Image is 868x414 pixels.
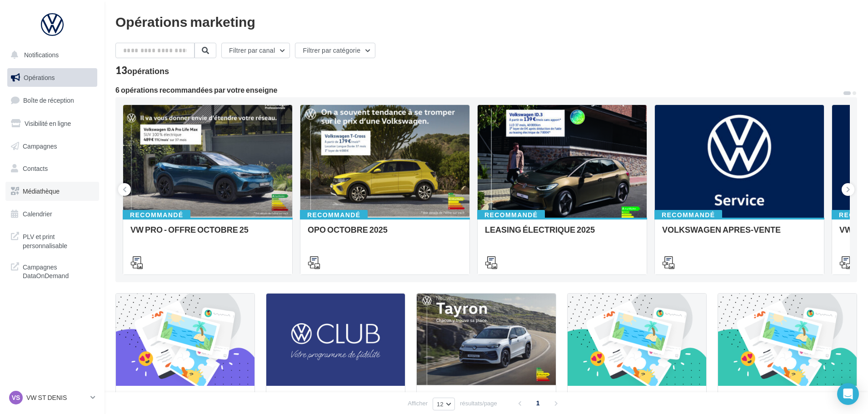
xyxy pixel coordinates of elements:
button: Filtrer par canal [221,43,290,58]
div: 6 opérations recommandées par votre enseigne [115,86,843,94]
div: Recommandé [300,210,368,220]
div: LEASING ÉLECTRIQUE 2025 [485,225,639,243]
a: Boîte de réception [5,90,99,110]
span: VS [12,393,20,402]
button: Notifications [5,45,95,65]
a: Calendrier [5,205,99,224]
span: 1 [531,396,545,410]
a: VS VW ST DENIS [7,389,97,406]
a: Campagnes [5,137,99,156]
span: résultats/page [460,399,497,408]
span: Campagnes [23,142,57,150]
a: Visibilité en ligne [5,114,99,133]
a: Campagnes DataOnDemand [5,257,99,284]
span: 12 [437,400,444,408]
span: Calendrier [23,210,52,218]
a: PLV et print personnalisable [5,227,99,254]
div: Recommandé [123,210,190,220]
div: Recommandé [654,210,722,220]
div: opérations [127,67,169,75]
span: Campagnes DataOnDemand [23,261,94,280]
button: 12 [433,398,455,410]
div: Recommandé [477,210,545,220]
div: Opérations marketing [115,15,857,28]
p: VW ST DENIS [26,393,87,402]
div: 13 [115,65,169,75]
span: Afficher [408,399,428,408]
div: VOLKSWAGEN APRES-VENTE [662,225,817,243]
a: Opérations [5,68,99,87]
span: Contacts [23,165,48,172]
div: VW PRO - OFFRE OCTOBRE 25 [130,225,285,243]
span: PLV et print personnalisable [23,230,94,250]
span: Opérations [24,74,55,81]
a: Médiathèque [5,182,99,201]
div: OPO OCTOBRE 2025 [308,225,462,243]
span: Visibilité en ligne [25,120,71,127]
span: Boîte de réception [23,96,74,104]
span: Notifications [24,51,59,59]
span: Médiathèque [23,187,60,195]
a: Contacts [5,159,99,178]
button: Filtrer par catégorie [295,43,375,58]
div: Open Intercom Messenger [837,383,859,405]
